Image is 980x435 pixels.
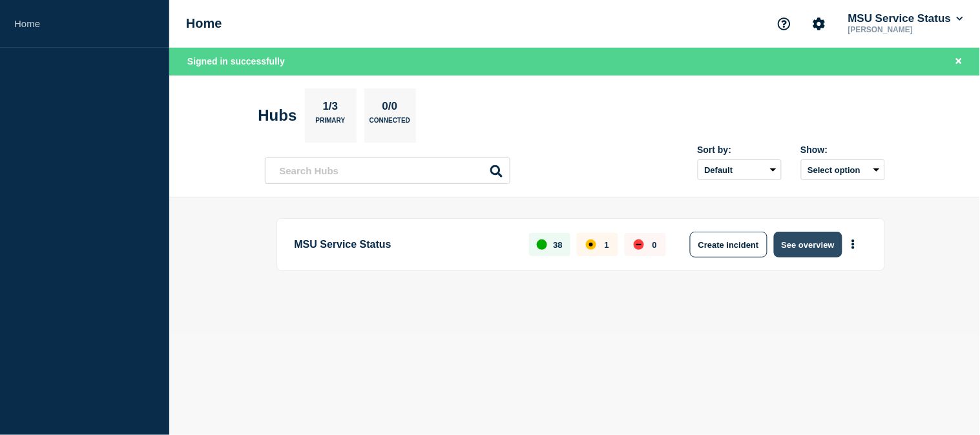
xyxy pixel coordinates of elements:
[295,232,515,258] p: MSU Service Status
[586,239,596,250] div: affected
[377,100,402,117] p: 0/0
[806,10,833,37] button: Account settings
[265,157,510,184] input: Search Hubs
[690,232,767,258] button: Create incident
[316,117,346,130] p: Primary
[370,117,410,130] p: Connected
[846,25,966,34] p: [PERSON_NAME]
[605,240,609,250] p: 1
[845,233,862,257] button: More actions
[774,232,842,258] button: See overview
[187,56,285,66] span: Signed in successfully
[186,16,222,31] h1: Home
[634,239,644,250] div: down
[318,100,343,117] p: 1/3
[698,159,782,180] select: Sort by
[771,10,798,37] button: Support
[258,106,297,125] h2: Hubs
[801,159,885,180] button: Select option
[652,240,657,250] p: 0
[846,12,966,25] button: MSU Service Status
[698,145,782,155] div: Sort by:
[553,240,562,250] p: 38
[537,239,547,250] div: up
[951,54,967,69] button: Close banner
[801,145,885,155] div: Show:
